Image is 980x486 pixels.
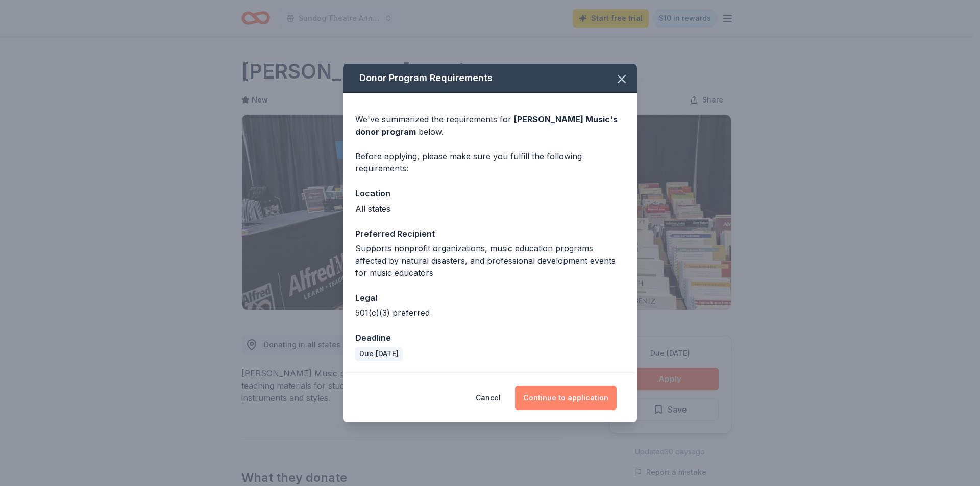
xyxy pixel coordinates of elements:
div: Deadline [355,331,625,344]
div: Preferred Recipient [355,227,625,240]
div: Location [355,187,625,200]
div: Before applying, please make sure you fulfill the following requirements: [355,150,625,174]
div: Supports nonprofit organizations, music education programs affected by natural disasters, and pro... [355,242,625,279]
button: Continue to application [515,386,617,410]
div: Legal [355,291,625,304]
div: We've summarized the requirements for below. [355,113,625,138]
div: Donor Program Requirements [343,64,637,93]
div: All states [355,202,625,215]
div: 501(c)(3) preferred [355,306,625,319]
div: Due [DATE] [355,347,403,361]
button: Cancel [476,386,501,410]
